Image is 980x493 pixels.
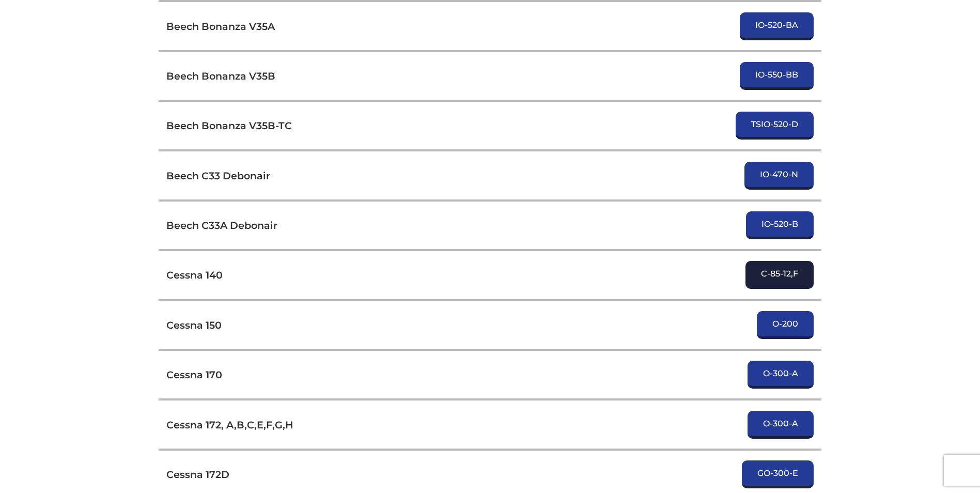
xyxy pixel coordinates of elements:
[740,62,814,90] a: IO-550-BB
[166,119,292,132] h3: Beech Bonanza V35B-TC
[746,211,814,239] a: IO-520-B
[166,419,293,431] h3: Cessna 172, A,B,C,E,F,G,H
[166,319,222,331] h3: Cessna 150
[748,361,814,389] a: O-300-A
[744,162,814,190] a: IO-470-N
[736,112,814,140] a: TSIO-520-D
[166,70,275,82] h3: Beech Bonanza V35B
[166,468,229,481] h3: Cessna 172D
[742,460,814,488] a: GO-300-E
[166,20,275,33] h3: Beech Bonanza V35A
[166,170,270,182] h3: Beech C33 Debonair
[740,12,814,40] a: IO-520-BA
[166,269,223,281] h3: Cessna 140
[745,261,814,289] a: C-85-12,F
[166,368,222,381] h3: Cessna 170
[748,411,814,439] a: O-300-A
[757,311,814,339] a: O-200
[166,219,277,232] h3: Beech C33A Debonair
